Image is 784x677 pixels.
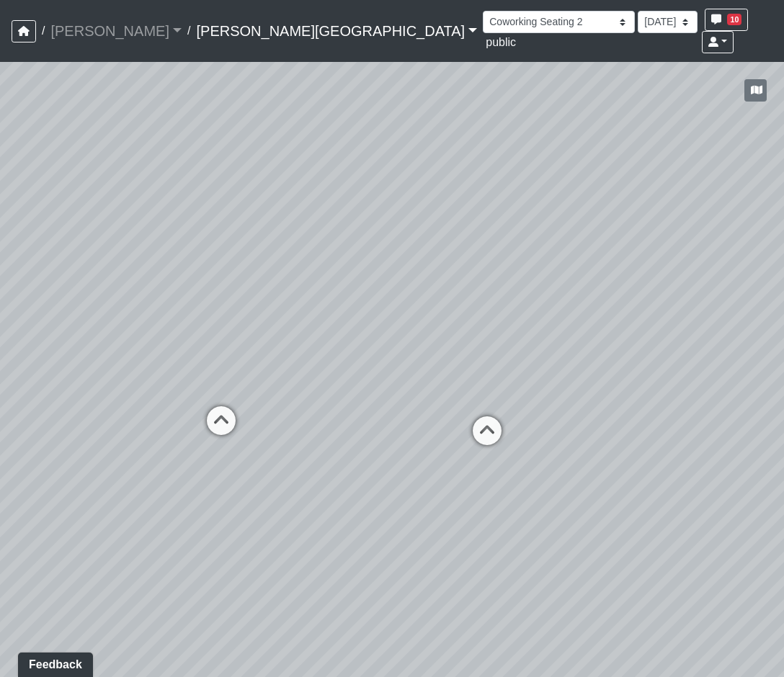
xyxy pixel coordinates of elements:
[705,9,748,31] button: 10
[182,17,196,45] span: /
[486,36,516,48] span: public
[11,648,96,677] iframe: Ybug feedback widget
[196,17,477,45] a: [PERSON_NAME][GEOGRAPHIC_DATA]
[36,17,50,45] span: /
[727,14,741,25] span: 10
[50,17,182,45] a: [PERSON_NAME]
